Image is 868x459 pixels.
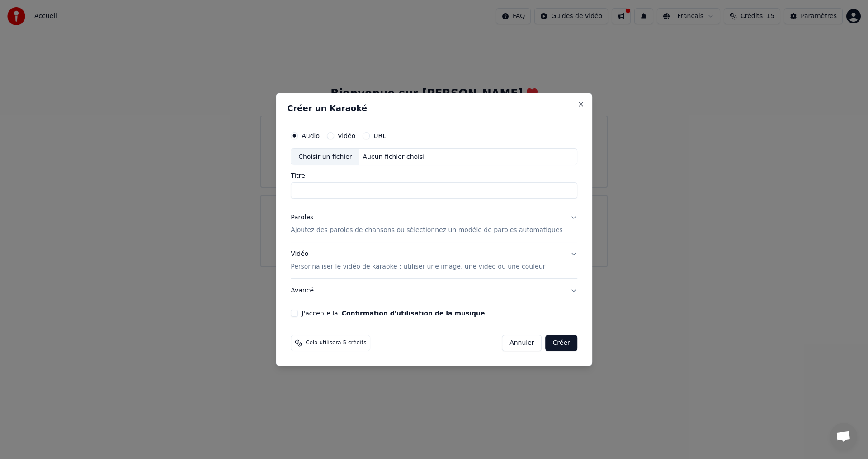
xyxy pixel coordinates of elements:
[546,335,577,351] button: Créer
[291,243,577,279] button: VidéoPersonnaliser le vidéo de karaoké : utiliser une image, une vidéo ou une couleur
[291,206,577,242] button: ParolesAjoutez des paroles de chansons ou sélectionnez un modèle de paroles automatiques
[302,310,485,316] label: J'accepte la
[373,133,386,139] label: URL
[291,226,563,235] p: Ajoutez des paroles de chansons ou sélectionnez un modèle de paroles automatiques
[291,262,545,271] p: Personnaliser le vidéo de karaoké : utiliser une image, une vidéo ou une couleur
[306,339,366,347] span: Cela utilisera 5 crédits
[291,279,577,302] button: Avancé
[359,153,429,162] div: Aucun fichier choisi
[502,335,542,351] button: Annuler
[302,133,320,139] label: Audio
[291,213,313,223] div: Paroles
[338,133,355,139] label: Vidéo
[287,104,581,112] h2: Créer un Karaoké
[342,310,485,316] button: J'accepte la
[291,173,577,179] label: Titre
[291,250,545,272] div: Vidéo
[291,149,359,165] div: Choisir un fichier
